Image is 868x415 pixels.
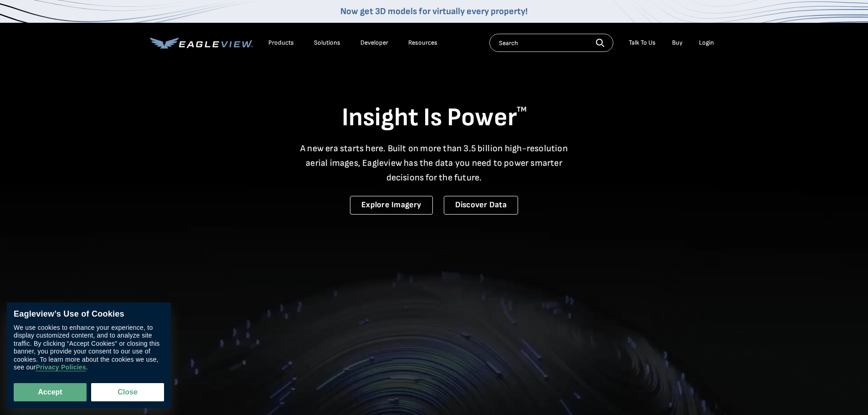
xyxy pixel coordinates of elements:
[629,39,656,47] div: Talk To Us
[314,39,340,47] div: Solutions
[340,6,528,17] a: Now get 3D models for virtually every property!
[91,383,164,401] button: Close
[360,39,388,47] a: Developer
[14,324,164,372] div: We use cookies to enhance your experience, to display customized content, and to analyze site tra...
[672,39,683,47] a: Buy
[14,383,87,401] button: Accept
[36,364,86,372] a: Privacy Policies
[268,39,294,47] div: Products
[295,141,574,185] p: A new era starts here. Built on more than 3.5 billion high-resolution aerial images, Eagleview ha...
[14,309,164,319] div: Eagleview’s Use of Cookies
[408,39,437,47] div: Resources
[150,102,719,134] h1: Insight Is Power
[489,34,613,52] input: Search
[444,196,518,215] a: Discover Data
[699,39,714,47] div: Login
[517,105,527,114] sup: TM
[350,196,433,215] a: Explore Imagery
